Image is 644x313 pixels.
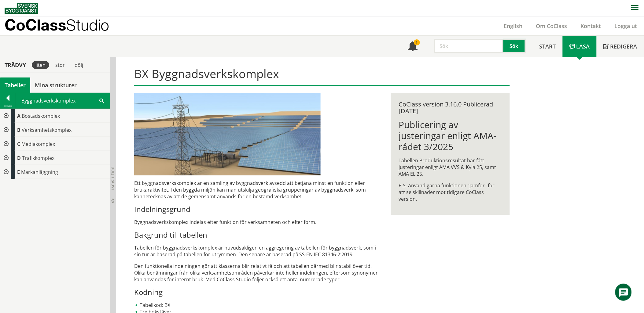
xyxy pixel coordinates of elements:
[399,182,502,202] p: P.S. Använd gärna funktionen ”Jämför” för att se skillnader mot tidigare CoClass version.
[434,39,503,53] input: Sök
[533,36,563,57] a: Start
[52,61,68,69] div: stor
[134,244,381,258] p: Tabellen för byggnadsverkskomplex är huvudsakligen en aggregering av tabellen för byggnadsverk, s...
[414,39,420,45] div: 1
[610,43,637,50] span: Redigera
[21,141,55,147] span: Mediakomplex
[22,113,60,119] span: Bostadskomplex
[17,113,20,119] span: A
[503,39,526,53] button: Sök
[539,43,556,50] span: Start
[399,101,502,114] div: CoClass version 3.16.0 Publicerad [DATE]
[22,155,54,161] span: Trafikkomplex
[134,288,381,297] h3: Kodning
[529,22,574,30] a: Om CoClass
[22,127,72,133] span: Verksamhetskomplex
[574,22,608,30] a: Kontakt
[134,263,381,283] p: Den funktionella indelningen gör att klasserna blir relativt få och att tabellen därmed blir stab...
[0,103,16,108] div: Tillbaka
[17,127,20,133] span: B
[576,43,590,50] span: Läsa
[134,67,510,86] h1: BX Byggnadsverkskomplex
[5,16,122,35] a: CoClassStudio
[608,22,644,30] a: Logga ut
[497,22,529,30] a: English
[99,97,104,104] span: Sök i tabellen
[401,36,424,57] a: 1
[21,169,58,175] span: Markanläggning
[399,157,502,177] p: Tabellen Produktionsresultat har fått justeringar enligt AMA VVS & Kyla 25, samt AMA EL 25.
[597,36,644,57] a: Redigera
[5,21,109,28] p: CoClass
[32,61,49,69] div: liten
[5,3,38,14] img: Svensk Byggtjänst
[66,16,109,34] span: Studio
[134,93,321,175] img: 37641-solenergisiemensstor.jpg
[408,42,418,52] span: Notifikationer
[71,61,87,69] div: dölj
[134,205,381,214] h3: Indelningsgrund
[1,62,29,68] div: Trädvy
[110,167,116,190] span: Dölj trädvy
[399,119,502,152] h1: Publicering av justeringar enligt AMA-rådet 3/2025
[16,93,110,108] div: Byggnadsverkskomplex
[563,36,597,57] a: Läsa
[134,302,381,308] li: Tabellkod: BX
[17,169,20,175] span: E
[134,230,381,239] h3: Bakgrund till tabellen
[17,141,20,147] span: C
[17,155,21,161] span: D
[30,77,81,93] a: Mina strukturer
